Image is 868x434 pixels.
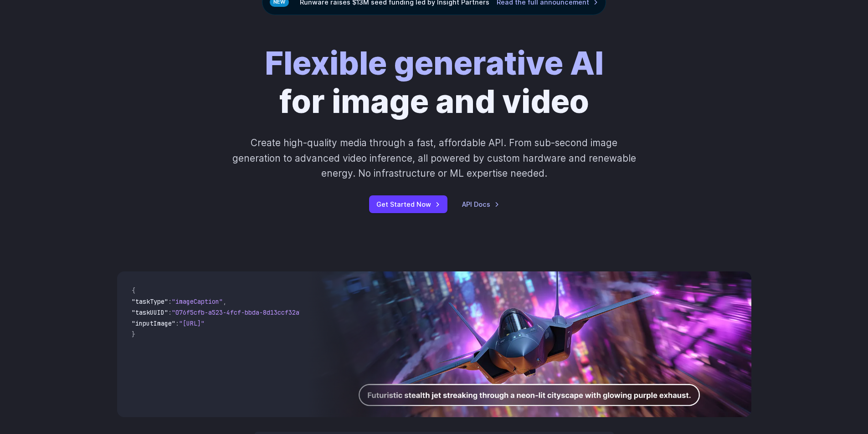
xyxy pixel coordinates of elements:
[172,297,223,306] span: "imageCaption"
[172,308,310,317] span: "076f5cfb-a523-4fcf-bbda-8d13ccf32a75"
[132,286,135,295] span: {
[369,195,447,213] a: Get Started Now
[175,319,179,327] span: :
[168,297,172,306] span: :
[132,308,168,317] span: "taskUUID"
[265,44,604,82] strong: Flexible generative AI
[132,297,168,306] span: "taskType"
[231,135,637,181] p: Create high-quality media through a fast, affordable API. From sub-second image generation to adv...
[179,319,205,327] span: "[URL]"
[168,308,172,317] span: :
[132,330,135,338] span: }
[462,199,499,209] a: API Docs
[223,297,226,306] span: ,
[307,271,751,417] img: Futuristic stealth jet streaking through a neon-lit cityscape with glowing purple exhaust
[132,319,175,327] span: "inputImage"
[265,44,604,121] h1: for image and video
